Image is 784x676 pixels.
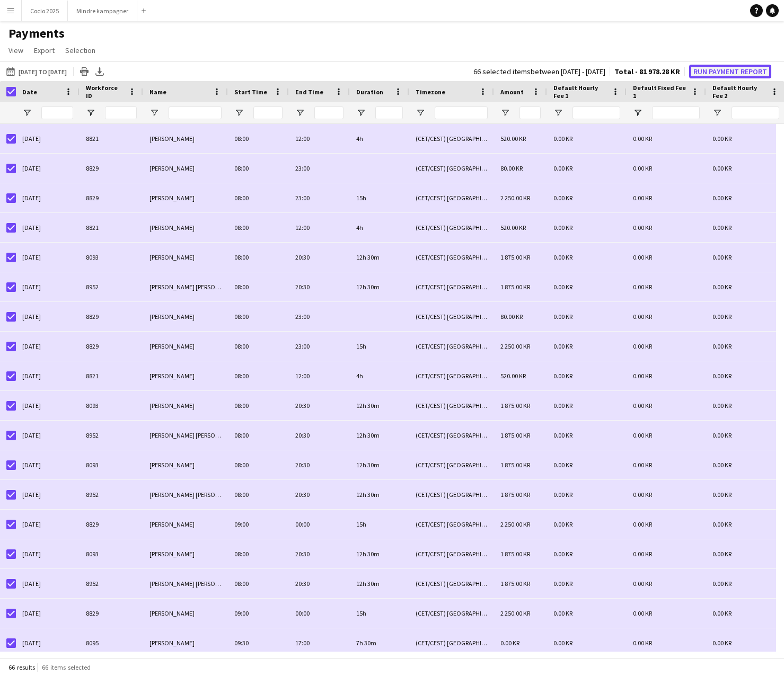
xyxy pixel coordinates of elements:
[627,599,706,628] div: 0.00 KR
[16,539,80,568] div: [DATE]
[228,628,289,657] div: 09:30
[547,480,627,509] div: 0.00 KR
[547,599,627,628] div: 0.00 KR
[500,520,530,528] span: 2 250.00 KR
[253,106,283,119] input: Start Time Filter Input
[409,332,494,361] div: (CET/CEST) [GEOGRAPHIC_DATA]
[627,480,706,509] div: 0.00 KR
[234,88,267,96] span: Start Time
[547,332,627,361] div: 0.00 KR
[350,183,409,212] div: 15h
[409,272,494,301] div: (CET/CEST) [GEOGRAPHIC_DATA]
[149,550,195,558] span: [PERSON_NAME]
[289,599,350,628] div: 00:00
[16,154,80,183] div: [DATE]
[627,272,706,301] div: 0.00 KR
[289,154,350,183] div: 23:00
[289,243,350,272] div: 20:30
[289,628,350,657] div: 17:00
[627,450,706,479] div: 0.00 KR
[547,213,627,242] div: 0.00 KR
[149,342,195,350] span: [PERSON_NAME]
[409,421,494,450] div: (CET/CEST) [GEOGRAPHIC_DATA]
[500,224,526,232] span: 520.00 KR
[16,183,80,212] div: [DATE]
[350,569,409,598] div: 12h 30m
[500,402,530,410] span: 1 875.00 KR
[16,272,80,301] div: [DATE]
[149,108,159,118] button: Open Filter Menu
[409,628,494,657] div: (CET/CEST) [GEOGRAPHIC_DATA]
[627,569,706,598] div: 0.00 KR
[627,302,706,331] div: 0.00 KR
[627,332,706,361] div: 0.00 KR
[149,609,195,617] span: [PERSON_NAME]
[86,84,124,100] span: Workforce ID
[350,213,409,242] div: 4h
[350,628,409,657] div: 7h 30m
[295,88,323,96] span: End Time
[80,183,143,212] div: 8829
[16,628,80,657] div: [DATE]
[500,431,530,439] span: 1 875.00 KR
[409,391,494,420] div: (CET/CEST) [GEOGRAPHIC_DATA]
[547,628,627,657] div: 0.00 KR
[409,302,494,331] div: (CET/CEST) [GEOGRAPHIC_DATA]
[547,361,627,390] div: 0.00 KR
[16,213,80,242] div: [DATE]
[8,46,23,55] span: View
[228,183,289,212] div: 08:00
[80,539,143,568] div: 8093
[149,461,195,469] span: [PERSON_NAME]
[409,124,494,153] div: (CET/CEST) [GEOGRAPHIC_DATA]
[289,510,350,539] div: 00:00
[228,361,289,390] div: 08:00
[652,106,700,119] input: Default Fixed Fee 1 Filter Input
[295,108,305,118] button: Open Filter Menu
[547,183,627,212] div: 0.00 KR
[228,510,289,539] div: 09:00
[80,480,143,509] div: 8952
[289,421,350,450] div: 20:30
[149,88,166,96] span: Name
[350,361,409,390] div: 4h
[41,106,73,119] input: Date Filter Input
[500,639,519,647] span: 0.00 KR
[416,88,445,96] span: Timezone
[289,332,350,361] div: 23:00
[68,1,137,21] button: Mindre kampagner
[289,183,350,212] div: 23:00
[547,154,627,183] div: 0.00 KR
[16,243,80,272] div: [DATE]
[80,243,143,272] div: 8093
[500,342,530,350] span: 2 250.00 KR
[627,510,706,539] div: 0.00 KR
[234,108,244,118] button: Open Filter Menu
[16,391,80,420] div: [DATE]
[289,272,350,301] div: 20:30
[633,108,642,118] button: Open Filter Menu
[228,154,289,183] div: 08:00
[16,332,80,361] div: [DATE]
[350,450,409,479] div: 12h 30m
[547,391,627,420] div: 0.00 KR
[169,106,222,119] input: Name Filter Input
[80,510,143,539] div: 8829
[572,106,620,119] input: Default Hourly Fee 1 Filter Input
[500,580,530,588] span: 1 875.00 KR
[547,450,627,479] div: 0.00 KR
[149,313,195,321] span: [PERSON_NAME]
[289,539,350,568] div: 20:30
[61,43,100,57] a: Selection
[627,628,706,657] div: 0.00 KR
[627,213,706,242] div: 0.00 KR
[614,67,680,76] span: Total - 81 978.28 KR
[500,88,524,96] span: Amount
[289,450,350,479] div: 20:30
[228,450,289,479] div: 08:00
[409,450,494,479] div: (CET/CEST) [GEOGRAPHIC_DATA]
[149,431,241,439] span: [PERSON_NAME] [PERSON_NAME]
[350,510,409,539] div: 15h
[228,569,289,598] div: 08:00
[289,361,350,390] div: 12:00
